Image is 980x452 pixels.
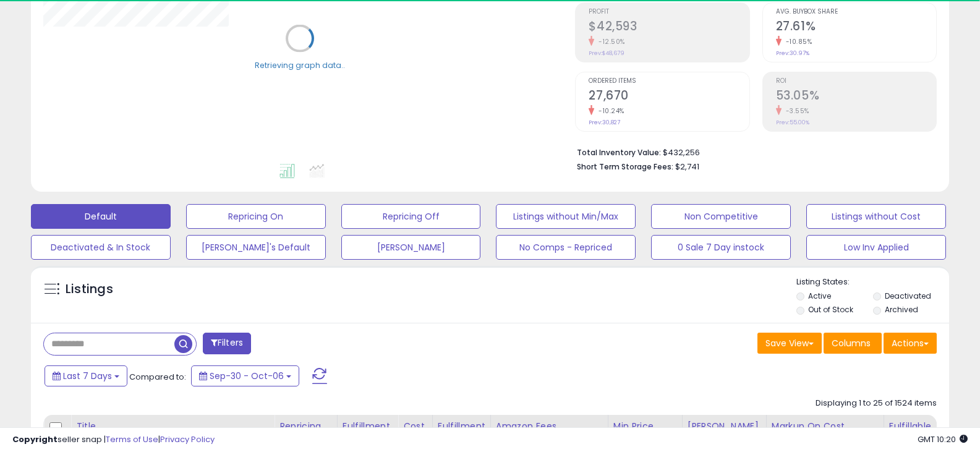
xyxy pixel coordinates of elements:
[589,119,620,126] small: Prev: 30,827
[589,9,749,15] span: Profit
[577,144,927,159] li: $432,256
[918,433,968,445] span: 2025-10-14 10:20 GMT
[885,291,931,301] label: Deactivated
[31,204,171,229] button: Default
[45,365,127,386] button: Last 7 Days
[776,19,936,36] h2: 27.61%
[675,161,699,173] span: $2,741
[782,37,812,46] small: -10.85%
[129,371,186,383] span: Compared to:
[589,49,624,57] small: Prev: $48,679
[210,370,284,382] span: Sep-30 - Oct-06
[12,434,215,446] div: seller snap | |
[776,9,936,15] span: Avg. Buybox Share
[66,281,113,298] h5: Listings
[651,235,791,260] button: 0 Sale 7 Day instock
[757,333,822,354] button: Save View
[12,433,58,445] strong: Copyright
[255,59,345,70] div: Retrieving graph data..
[885,304,918,315] label: Archived
[577,161,673,172] b: Short Term Storage Fees:
[776,88,936,105] h2: 53.05%
[776,78,936,85] span: ROI
[341,235,481,260] button: [PERSON_NAME]
[496,204,636,229] button: Listings without Min/Max
[806,235,946,260] button: Low Inv Applied
[186,235,326,260] button: [PERSON_NAME]'s Default
[776,119,809,126] small: Prev: 55.00%
[589,88,749,105] h2: 27,670
[776,49,809,57] small: Prev: 30.97%
[884,333,937,354] button: Actions
[31,235,171,260] button: Deactivated & In Stock
[806,204,946,229] button: Listings without Cost
[589,19,749,36] h2: $42,593
[63,370,112,382] span: Last 7 Days
[341,204,481,229] button: Repricing Off
[203,333,251,354] button: Filters
[106,433,158,445] a: Terms of Use
[816,398,937,409] div: Displaying 1 to 25 of 1524 items
[191,365,299,386] button: Sep-30 - Oct-06
[808,291,831,301] label: Active
[594,37,625,46] small: -12.50%
[577,147,661,158] b: Total Inventory Value:
[808,304,853,315] label: Out of Stock
[796,276,949,288] p: Listing States:
[782,106,809,116] small: -3.55%
[186,204,326,229] button: Repricing On
[824,333,882,354] button: Columns
[651,204,791,229] button: Non Competitive
[496,235,636,260] button: No Comps - Repriced
[589,78,749,85] span: Ordered Items
[594,106,624,116] small: -10.24%
[832,337,871,349] span: Columns
[160,433,215,445] a: Privacy Policy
